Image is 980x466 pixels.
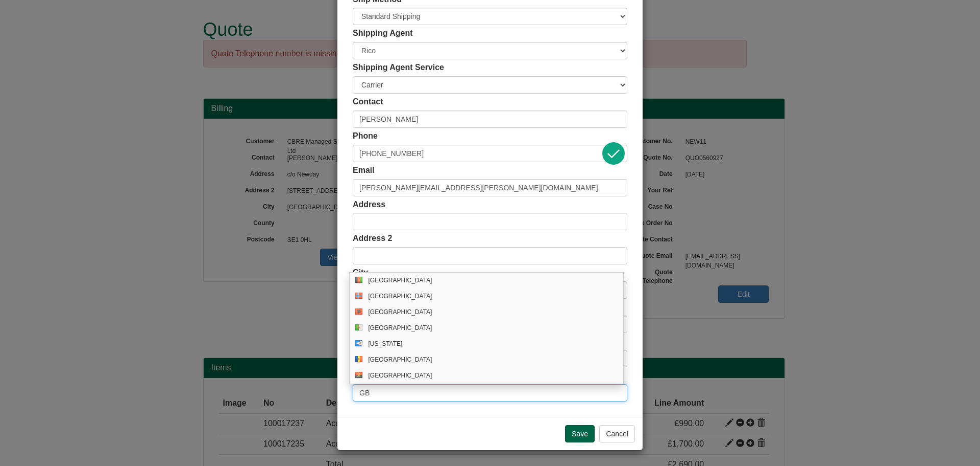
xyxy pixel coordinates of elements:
[353,96,383,108] label: Contact
[369,277,625,284] div: [GEOGRAPHIC_DATA]
[353,130,378,142] label: Phone
[353,233,392,245] label: Address 2
[350,368,623,384] div: Angola
[353,28,413,39] label: Shipping Agent
[350,273,623,289] div: Afghanistan
[369,340,625,348] div: [US_STATE]
[369,293,625,300] div: [GEOGRAPHIC_DATA]
[353,199,385,211] label: Address
[353,165,375,176] label: Email
[350,304,623,320] div: Albania
[369,372,625,380] div: [GEOGRAPHIC_DATA]
[369,308,625,316] div: [GEOGRAPHIC_DATA]
[350,336,623,352] div: American Samoa
[369,356,625,364] div: [GEOGRAPHIC_DATA]
[599,425,635,442] button: Cancel
[350,289,623,304] div: Åland
[353,62,444,74] label: Shipping Agent Service
[350,320,623,336] div: Algeria
[353,267,368,279] label: City
[369,324,625,332] div: [GEOGRAPHIC_DATA]
[565,425,595,442] input: Save
[353,145,627,162] input: Mobile Preferred
[350,352,623,368] div: Andorra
